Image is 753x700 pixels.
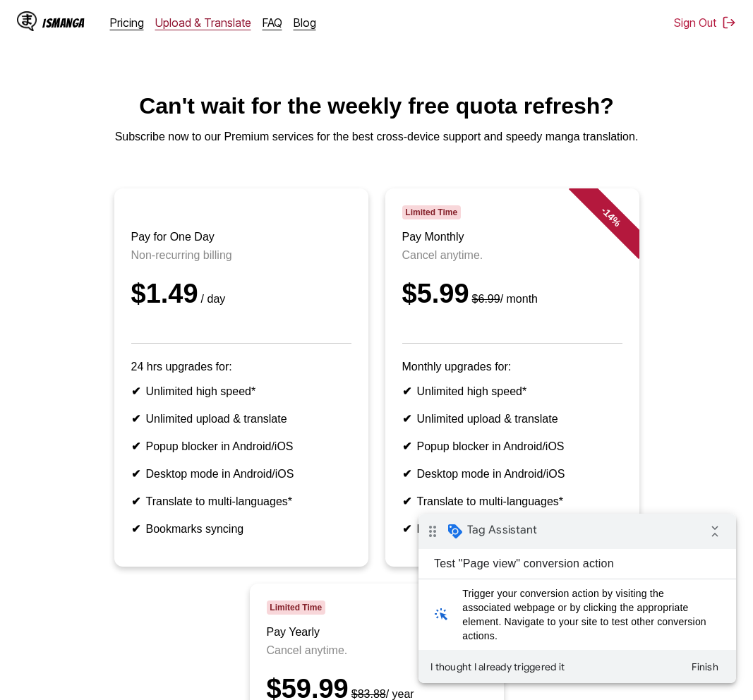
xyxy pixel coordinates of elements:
[469,293,538,305] small: / month
[131,522,351,536] li: Bookmarks syncing
[17,11,37,31] img: IsManga Logo
[351,688,386,700] s: $83.88
[402,361,622,373] p: Monthly upgrades for:
[131,495,351,508] li: Translate to multi-languages*
[402,231,622,243] h3: Pay Monthly
[11,131,742,143] p: Subscribe now to our Premium services for the best cross-device support and speedy manga translat...
[110,16,144,30] a: Pricing
[131,468,140,480] b: ✔
[402,495,622,508] li: Translate to multi-languages*
[131,412,351,426] li: Unlimited upload & translate
[17,11,110,34] a: IsManga LogoIsManga
[402,249,622,262] p: Cancel anytime.
[198,293,226,305] small: / day
[402,440,411,452] b: ✔
[6,140,152,166] button: I thought I already triggered it
[402,495,411,507] b: ✔
[267,601,325,615] span: Limited Time
[131,523,140,535] b: ✔
[402,523,411,535] b: ✔
[568,174,653,259] div: - 14 %
[267,644,487,657] p: Cancel anytime.
[472,293,500,305] s: $6.99
[263,16,282,30] a: FAQ
[722,16,736,30] img: Sign out
[131,361,351,373] p: 24 hrs upgrades for:
[131,385,351,398] li: Unlimited high speed*
[11,93,742,119] h1: Can't wait for the weekly free quota refresh?
[402,440,622,453] li: Popup blocker in Android/iOS
[131,440,351,453] li: Popup blocker in Android/iOS
[155,16,251,30] a: Upload & Translate
[11,87,35,115] i: web_traffic
[402,385,622,398] li: Unlimited high speed*
[261,140,312,166] button: Finish
[402,468,411,480] b: ✔
[131,279,351,309] div: $1.49
[402,467,622,481] li: Desktop mode in Android/iOS
[131,413,140,425] b: ✔
[282,4,311,32] i: Collapse debug badge
[294,16,316,30] a: Blog
[402,279,622,309] div: $5.99
[131,231,351,243] h3: Pay for One Day
[49,9,119,23] span: Tag Assistant
[674,16,736,30] button: Sign Out
[349,688,414,700] small: / year
[402,205,461,219] span: Limited Time
[402,413,411,425] b: ✔
[131,495,140,507] b: ✔
[44,73,294,129] span: Trigger your conversion action by visiting the associated webpage or by clicking the appropriate ...
[131,385,140,397] b: ✔
[402,385,411,397] b: ✔
[131,467,351,481] li: Desktop mode in Android/iOS
[402,412,622,426] li: Unlimited upload & translate
[42,16,85,30] div: IsManga
[131,249,351,262] p: Non-recurring billing
[402,522,622,536] li: Bookmarks syncing
[267,626,487,639] h3: Pay Yearly
[131,440,140,452] b: ✔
